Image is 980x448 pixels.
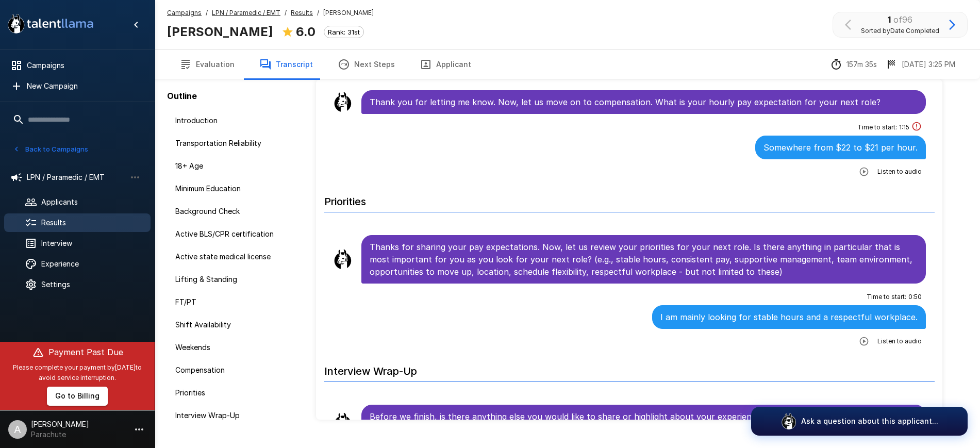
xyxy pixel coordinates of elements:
[801,416,938,426] p: Ask a question about this applicant...
[167,111,287,130] div: Introduction
[167,91,197,101] b: Outline
[167,134,287,153] div: Transportation Reliability
[167,50,247,79] button: Evaluation
[370,410,918,435] p: Before we finish, is there anything else you would like to share or highlight about your experien...
[333,92,353,112] img: llama_clean.png
[660,311,918,323] p: I am mainly looking for stable hours and a respectful workplace.
[333,412,353,433] img: llama_clean.png
[902,59,955,70] p: [DATE] 3:25 PM
[323,8,374,18] span: [PERSON_NAME]
[333,249,353,270] img: llama_clean.png
[175,252,278,262] span: Active state medical license
[175,320,278,330] span: Shift Availability
[167,157,287,175] div: 18+ Age
[888,14,891,25] b: 1
[324,355,935,382] h6: Interview Wrap-Up
[296,24,315,39] b: 6.0
[167,361,287,379] div: Compensation
[857,122,897,132] span: Time to start :
[175,206,278,217] span: Background Check
[291,9,313,16] u: Results
[167,247,287,266] div: Active state medical license
[370,96,918,108] p: Thank you for letting me know. Now, let us move on to compensation. What is your hourly pay expec...
[175,297,278,307] span: FT/PT
[175,138,278,148] span: Transportation Reliability
[175,229,278,239] span: Active BLS/CPR certification
[167,9,202,16] u: Campaigns
[370,241,918,278] p: Thanks for sharing your pay expectations. Now, let us review your priorities for your next role. ...
[167,293,287,311] div: FT/PT
[175,161,278,171] span: 18+ Age
[325,50,407,79] button: Next Steps
[911,121,922,134] div: This answer took longer than usual and could be a sign of cheating
[893,14,912,25] span: of 96
[167,338,287,357] div: Weekends
[247,50,325,79] button: Transcript
[830,58,877,71] div: The time between starting and completing the interview
[407,50,484,79] button: Applicant
[212,9,280,16] u: LPN / Paramedic / EMT
[167,406,287,425] div: Interview Wrap-Up
[285,8,287,18] span: /
[861,26,939,36] span: Sorted by Date Completed
[885,58,955,71] div: The date and time when the interview was completed
[780,413,797,429] img: logo_glasses@2x.png
[167,384,287,402] div: Priorities
[846,59,877,70] p: 157m 35s
[899,122,909,132] span: 1 : 15
[175,410,278,421] span: Interview Wrap-Up
[317,8,319,18] span: /
[167,179,287,198] div: Minimum Education
[877,167,922,177] span: Listen to audio
[167,202,287,221] div: Background Check
[324,185,935,212] h6: Priorities
[175,388,278,398] span: Priorities
[167,24,273,39] b: [PERSON_NAME]
[167,316,287,334] div: Shift Availability
[763,141,918,154] p: Somewhere from $22 to $21 per hour.
[206,8,208,18] span: /
[175,115,278,126] span: Introduction
[175,274,278,285] span: Lifting & Standing
[175,365,278,375] span: Compensation
[877,336,922,346] span: Listen to audio
[167,270,287,289] div: Lifting & Standing
[867,292,906,302] span: Time to start :
[175,342,278,353] span: Weekends
[751,407,968,436] button: Ask a question about this applicant...
[908,292,922,302] span: 0 : 50
[167,225,287,243] div: Active BLS/CPR certification
[175,184,278,194] span: Minimum Education
[324,28,363,36] span: Rank: 31st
